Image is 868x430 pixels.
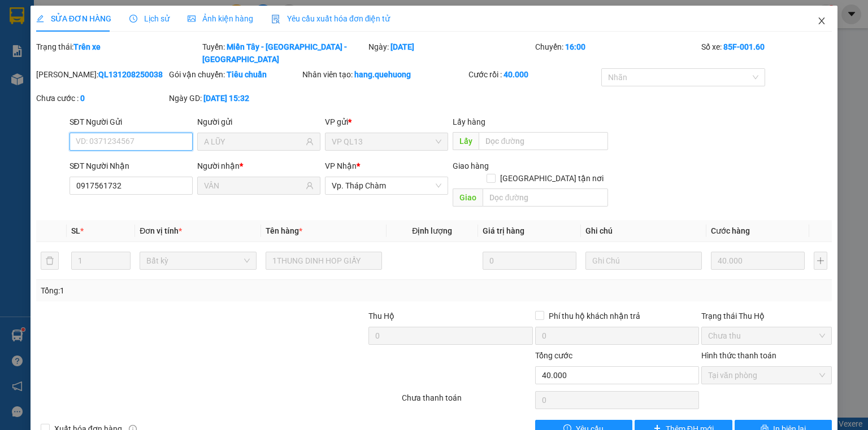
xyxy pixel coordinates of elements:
span: [GEOGRAPHIC_DATA] tận nơi [496,172,608,185]
div: Chưa thanh toán [401,392,533,411]
div: Trạng thái Thu Hộ [701,310,832,322]
div: SĐT Người Gửi [70,116,193,128]
div: Chuyến: [534,41,700,65]
div: Chưa cước : [36,92,167,104]
b: 16:00 [565,42,585,51]
th: Ghi chú [581,220,706,242]
span: VP QL13 [332,133,441,150]
input: Dọc đường [479,132,608,150]
span: Lấy hàng [453,117,485,126]
button: plus [814,252,827,270]
input: 0 [483,252,576,270]
span: user [306,182,314,190]
span: SỬA ĐƠN HÀNG [36,14,111,23]
div: Người gửi [197,116,320,128]
span: Lịch sử [129,14,170,23]
span: Giá trị hàng [483,226,524,235]
span: Tổng cước [535,351,572,360]
span: Tại văn phòng [708,367,825,384]
span: clock-circle [129,15,137,23]
b: [DATE] 15:32 [203,94,249,103]
span: Lấy [453,132,479,150]
div: Ngày: [367,41,533,65]
div: Gói vận chuyển: [169,68,300,81]
div: Trạng thái: [35,41,201,65]
div: VP gửi [325,116,448,128]
span: Giao hàng [453,161,489,170]
input: 0 [711,252,805,270]
span: VP Nhận [325,161,357,170]
b: [DATE] [390,42,414,51]
span: Tên hàng [266,226,302,235]
img: icon [271,15,280,24]
input: Tên người nhận [204,179,303,192]
span: Phí thu hộ khách nhận trả [544,310,645,322]
span: Thu Hộ [368,311,394,321]
b: 40.000 [504,70,528,79]
b: QL131208250038 [98,70,163,79]
div: SĐT Người Nhận [70,160,193,172]
input: Dọc đường [483,188,608,207]
div: Người nhận [197,160,320,172]
span: Vp. Tháp Chàm [332,177,441,194]
div: Nhân viên tạo: [302,68,466,81]
div: Tổng: 1 [41,284,336,297]
span: Đơn vị tính [140,226,182,235]
div: Cước rồi : [468,68,599,81]
div: Số xe: [700,41,833,65]
span: Ảnh kiện hàng [188,14,253,23]
span: Chưa thu [708,327,825,344]
span: user [306,138,314,146]
b: 85F-001.60 [723,42,765,51]
input: Ghi Chú [585,252,702,270]
b: Trên xe [73,42,101,51]
span: SL [71,226,80,235]
b: hang.quehuong [354,70,411,79]
input: Tên người gửi [204,135,303,148]
button: Close [806,6,837,37]
input: VD: Bàn, Ghế [266,252,382,270]
span: Yêu cầu xuất hóa đơn điện tử [271,14,390,23]
b: 0 [80,94,85,103]
div: Ngày GD: [169,92,300,104]
div: [PERSON_NAME]: [36,68,167,81]
span: edit [36,15,44,23]
span: Cước hàng [711,226,750,235]
span: Giao [453,188,483,207]
span: Bất kỳ [146,252,249,269]
span: picture [188,15,196,23]
b: Miền Tây - [GEOGRAPHIC_DATA] - [GEOGRAPHIC_DATA] [202,42,347,64]
label: Hình thức thanh toán [701,351,776,360]
span: Định lượng [412,226,452,235]
div: Tuyến: [201,41,367,65]
button: delete [41,252,59,270]
b: Tiêu chuẩn [227,70,267,79]
span: close [817,16,826,25]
